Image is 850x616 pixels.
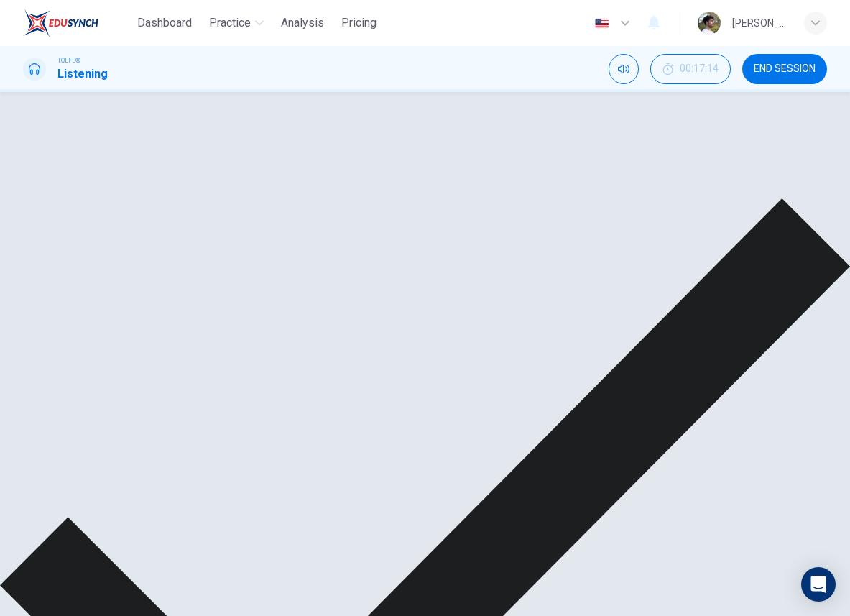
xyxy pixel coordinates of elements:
h1: Listening [57,65,108,83]
img: Profile picture [698,12,721,35]
span: END SESSION [754,63,816,75]
span: 00:17:14 [680,63,719,75]
button: Analysis [275,10,330,36]
div: Hide [650,54,731,84]
button: 00:17:14 [650,54,731,84]
button: Dashboard [131,10,198,36]
img: en [593,18,611,29]
img: EduSynch logo [23,9,98,37]
button: END SESSION [742,54,827,84]
button: Pricing [336,10,382,36]
div: [PERSON_NAME] [732,14,787,32]
span: Pricing [341,14,377,32]
div: Open Intercom Messenger [801,567,836,602]
span: Dashboard [137,14,192,32]
button: Practice [203,10,269,36]
span: TOEFL® [57,55,80,65]
div: Mute [609,54,639,84]
span: Analysis [281,14,324,32]
span: Practice [209,14,251,32]
a: EduSynch logo [23,9,131,37]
